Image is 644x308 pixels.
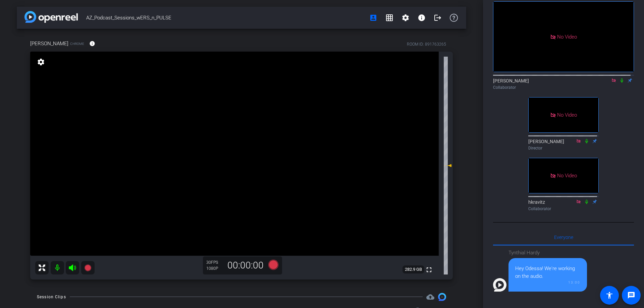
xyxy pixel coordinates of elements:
[206,266,223,271] div: 1080P
[528,199,599,212] div: hkravitz
[407,41,446,47] div: ROOM ID: 891763265
[493,84,634,90] div: Collaborator
[528,145,599,151] div: Director
[369,14,377,22] mat-icon: account_box
[528,138,599,151] div: [PERSON_NAME]
[418,14,426,22] mat-icon: info
[557,172,577,178] span: No Video
[508,249,587,257] div: Tynthial Hardy
[385,14,393,22] mat-icon: grid_on
[444,162,452,170] mat-icon: 0 dB
[554,235,573,240] span: Everyone
[70,41,84,46] span: Chrome
[211,260,218,265] span: FPS
[438,293,446,301] img: Session clips
[89,41,95,47] mat-icon: info
[86,11,365,24] span: AZ_Podcast_Sessions_wERS_n_PULSE
[402,265,424,273] span: 282.9 GB
[426,293,434,301] span: Destinations for your clips
[528,206,599,212] div: Collaborator
[557,34,577,40] span: No Video
[434,14,442,22] mat-icon: logout
[37,294,66,300] div: Session Clips
[515,265,580,280] div: Hey Odessa! We're working on the audio.
[605,291,613,299] mat-icon: accessibility
[557,112,577,118] span: No Video
[36,58,46,66] mat-icon: settings
[24,11,78,23] img: app-logo
[493,278,506,292] img: Profile
[425,266,433,274] mat-icon: fullscreen
[223,260,268,271] div: 00:00:00
[30,40,68,47] span: [PERSON_NAME]
[515,280,580,285] div: 13:00
[493,77,634,90] div: [PERSON_NAME]
[426,293,434,301] mat-icon: cloud_upload
[627,291,635,299] mat-icon: message
[206,260,223,265] div: 30
[401,14,410,22] mat-icon: settings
